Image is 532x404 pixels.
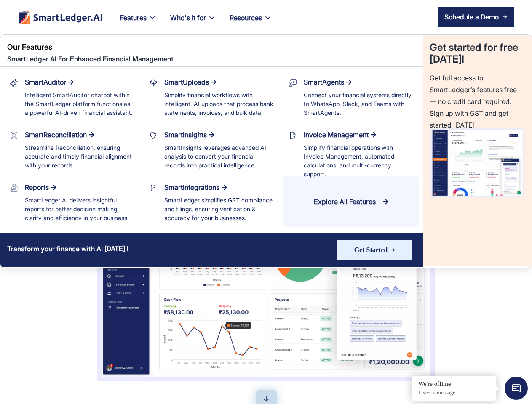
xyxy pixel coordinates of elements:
div: Get Started [354,244,388,256]
div: Resources [223,12,279,34]
div: Who's it for [163,12,223,34]
div: Reports [25,181,49,193]
a: SmartReconciliationStreamline Reconciliation, ensuring accurate and timely financial alignment wi... [5,124,140,174]
a: SmartAuditorIntelligent SmartAuditor chatbot within the SmartLedger platform functions as a power... [5,71,140,122]
div: Simplify financial operations with Invoice Management, automated calculations, and multi-currency... [304,143,414,178]
div: Get full access to SmartLedger’s features free — no credit card required. Sign up with GST and ge... [430,72,525,104]
div: Connect your financial systems directly to WhatsApp, Slack, and Teams with SmartAgents. [304,90,414,117]
div: Explore All Features [314,196,376,207]
a: home [18,10,103,24]
div: SmartIntegrations [164,181,219,193]
img: arrow right icon [502,14,507,19]
div: SmartAuditor [25,76,66,88]
a: ReportsSmartLedger AI delivers insightful reports for better decision making, clarity and efficie... [5,176,140,227]
div: SmartLedger AI delivers insightful reports for better decision making, clarity and efficiency in ... [25,196,135,222]
div: Features [113,12,163,34]
a: Explore All Features [283,176,419,227]
div: SmartLedger AI For Enhanced Financial Management [7,53,423,66]
div: We're offline [418,380,490,388]
div: Transform your finance with AI [DATE] ! [0,236,135,264]
div: SmartUploads [164,76,209,88]
img: footer logo [18,10,103,24]
div: SmartInsights leverages advanced AI analysis to convert your financial records into practical int... [164,143,274,170]
img: Arrow Right Blue [390,247,395,252]
div: Invoice Management [304,129,369,141]
div: Features [120,12,147,24]
a: Schedule a Demo [438,7,514,27]
div: Get started for free [DATE]! [430,42,525,65]
a: SmartUploadsSimplify financial workflows with intelligent, AI uploads that process bank statement... [144,71,279,122]
div: Resources [230,12,262,24]
div: SmartLedger simplifies GST compliance and filings, ensuring verification & accuracy for your busi... [164,196,274,222]
a: Get Started [337,240,412,260]
div: SmartAgents [304,76,344,88]
p: Leave a message [418,389,490,396]
div: Our Features [7,41,423,53]
div: Simplify financial workflows with intelligent, AI uploads that process bank statements, invoices,... [164,90,274,117]
img: down-arrow [261,394,271,404]
div: SmartReconciliation [25,129,87,141]
div: Who's it for [170,12,206,24]
div: Streamline Reconciliation, ensuring accurate and timely financial alignment with your records. [25,143,135,170]
a: Invoice ManagementSimplify financial operations with Invoice Management, automated calculations, ... [283,124,419,174]
div: SmartInsights [164,129,207,141]
a: SmartAgentsConnect your financial systems directly to WhatsApp, Slack, and Teams with SmartAgents. [283,71,419,122]
div: Schedule a Demo [444,12,499,22]
div: Intelligent SmartAuditor chatbot within the SmartLedger platform functions as a powerful AI-drive... [25,90,135,117]
a: SmartInsightsSmartInsights leverages advanced AI analysis to convert your financial records into ... [144,124,279,174]
a: SmartIntegrationsSmartLedger simplifies GST compliance and filings, ensuring verification & accur... [144,176,279,227]
span: Chat Widget [505,377,528,400]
